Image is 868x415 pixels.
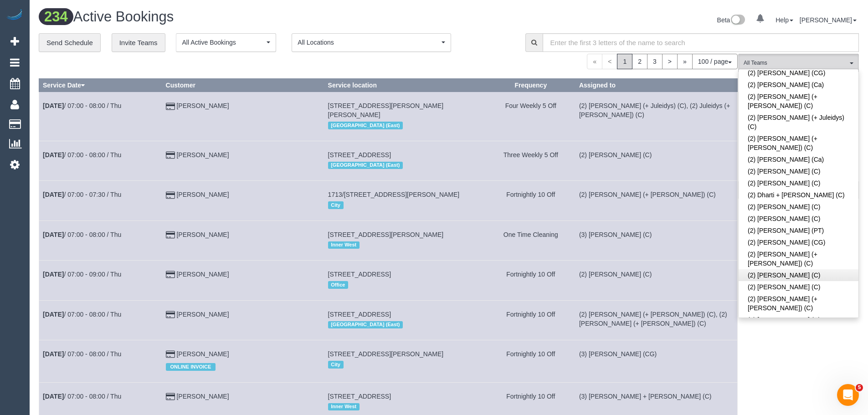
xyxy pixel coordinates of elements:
[744,59,847,67] span: All Teams
[486,300,575,340] td: Frequency
[39,340,162,382] td: Schedule date
[166,363,216,370] span: ONLINE INVOICE
[328,393,391,400] span: [STREET_ADDRESS]
[298,38,439,47] span: All Locations
[328,159,483,171] div: Location
[328,122,403,129] span: [GEOGRAPHIC_DATA] (East)
[39,8,73,25] span: 234
[176,350,229,358] a: [PERSON_NAME]
[39,181,162,220] td: Schedule date
[739,213,858,225] a: (2) [PERSON_NAME] (C)
[739,248,858,269] a: (2) [PERSON_NAME] (+[PERSON_NAME]) (C)
[328,319,483,331] div: Location
[617,54,632,69] span: 1
[837,384,859,406] iframe: Intercom live chat
[43,151,121,159] a: [DATE]/ 07:00 - 08:00 / Thu
[324,220,486,260] td: Service location
[328,359,483,370] div: Location
[328,241,360,249] span: Inner West
[486,340,575,382] td: Frequency
[739,154,858,165] a: (2) [PERSON_NAME] (Ca)
[486,92,575,141] td: Frequency
[43,102,64,109] b: [DATE]
[739,79,858,91] a: (2) [PERSON_NAME] (Ca)
[486,79,575,92] th: Frequency
[324,92,486,141] td: Service location
[328,191,460,198] span: 1713/[STREET_ADDRESS][PERSON_NAME]
[43,311,121,318] a: [DATE]/ 07:00 - 08:00 / Thu
[292,33,451,52] button: All Locations
[39,33,101,52] a: Send Schedule
[162,340,324,382] td: Customer
[328,403,360,410] span: Inner West
[43,102,121,109] a: [DATE]/ 07:00 - 08:00 / Thu
[39,261,162,300] td: Schedule date
[176,191,229,198] a: [PERSON_NAME]
[328,321,403,328] span: [GEOGRAPHIC_DATA] (East)
[162,141,324,180] td: Customer
[166,394,175,400] i: Credit Card Payment
[739,269,858,281] a: (2) [PERSON_NAME] (C)
[43,151,64,159] b: [DATE]
[43,393,64,400] b: [DATE]
[328,231,444,238] span: [STREET_ADDRESS][PERSON_NAME]
[162,300,324,340] td: Customer
[328,151,391,159] span: [STREET_ADDRESS]
[328,311,391,318] span: [STREET_ADDRESS]
[39,9,442,25] h1: Active Bookings
[39,92,162,141] td: Schedule date
[632,54,647,69] a: 2
[176,33,276,52] button: All Active Bookings
[43,191,121,198] a: [DATE]/ 07:00 - 07:30 / Thu
[324,300,486,340] td: Service location
[730,15,745,26] img: New interface
[162,261,324,300] td: Customer
[587,54,602,69] span: «
[486,220,575,260] td: Frequency
[162,181,324,220] td: Customer
[5,9,24,22] img: Automaid Logo
[575,261,737,300] td: Assigned to
[166,232,175,238] i: Credit Card Payment
[328,119,483,131] div: Location
[543,33,859,52] input: Enter the first 3 letters of the name to search
[328,281,348,288] span: Office
[324,261,486,300] td: Service location
[112,33,165,52] a: Invite Teams
[776,16,793,24] a: Help
[739,236,858,248] a: (2) [PERSON_NAME] (CG)
[800,16,857,24] a: [PERSON_NAME]
[328,201,344,209] span: City
[856,384,863,391] span: 5
[162,92,324,141] td: Customer
[162,79,324,92] th: Customer
[328,279,483,291] div: Location
[328,162,403,169] span: [GEOGRAPHIC_DATA] (East)
[738,54,859,68] ol: All Teams
[43,231,121,238] a: [DATE]/ 07:00 - 08:00 / Thu
[166,152,175,159] i: Credit Card Payment
[43,271,121,278] a: [DATE]/ 07:00 - 09:00 / Thu
[739,177,858,189] a: (2) [PERSON_NAME] (C)
[739,225,858,236] a: (2) [PERSON_NAME] (PT)
[486,261,575,300] td: Frequency
[176,271,229,278] a: [PERSON_NAME]
[324,79,486,92] th: Service location
[166,103,175,110] i: Credit Card Payment
[739,112,858,133] a: (2) [PERSON_NAME] (+ Juleidys) (C)
[324,141,486,180] td: Service location
[575,141,737,180] td: Assigned to
[43,393,121,400] a: [DATE]/ 07:00 - 08:00 / Thu
[587,54,738,69] nav: Pagination navigation
[575,92,737,141] td: Assigned to
[692,54,738,69] button: 100 / page
[39,300,162,340] td: Schedule date
[575,340,737,382] td: Assigned to
[602,54,617,69] span: <
[328,239,483,251] div: Location
[176,231,229,238] a: [PERSON_NAME]
[176,102,229,109] a: [PERSON_NAME]
[677,54,693,69] a: »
